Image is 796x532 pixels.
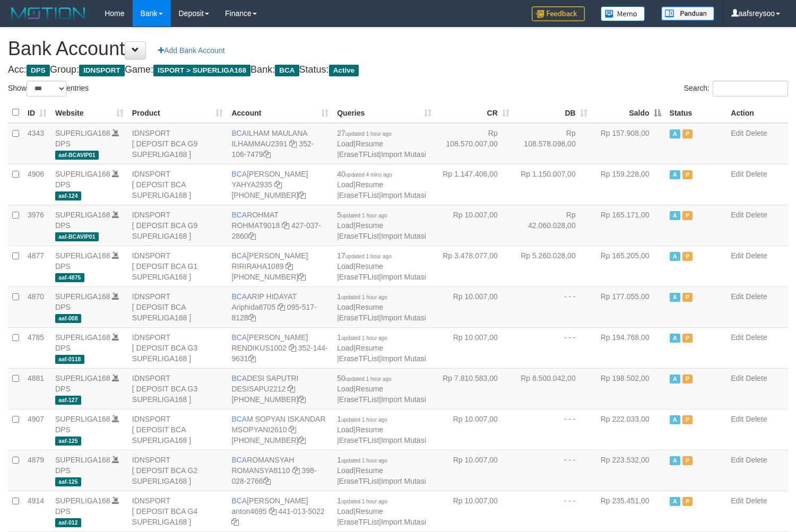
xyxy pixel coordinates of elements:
[731,129,743,137] a: Edit
[746,170,767,178] a: Delete
[337,139,353,148] a: Load
[356,466,383,475] a: Resume
[670,334,680,343] span: Active
[227,123,333,164] td: ILHAM MAULANA 352-106-7479
[381,436,426,444] a: Import Mutasi
[713,81,788,97] input: Search:
[339,191,379,199] a: EraseTFList
[436,327,514,368] td: Rp 10.007,00
[227,246,333,286] td: [PERSON_NAME] [PHONE_NUMBER]
[128,368,228,409] td: IDNSPORT [ DEPOSIT BCA G3 SUPERLIGA168 ]
[337,333,426,363] span: | | |
[356,262,383,271] a: Resume
[23,164,51,205] td: 4906
[436,491,514,531] td: Rp 10.007,00
[356,425,383,434] a: Resume
[592,102,665,123] th: Saldo: activate to sort column descending
[592,286,665,327] td: Rp 177.055,00
[337,180,353,189] a: Load
[746,456,767,464] a: Delete
[274,180,282,189] a: Copy YAHYA2935 to clipboard
[8,5,89,21] img: MOTION_logo.png
[341,499,387,504] span: updated 1 hour ago
[231,374,247,382] span: BCA
[436,286,514,327] td: Rp 10.007,00
[592,450,665,491] td: Rp 223.532,00
[298,191,306,199] a: Copy 4062301272 to clipboard
[514,368,592,409] td: Rp 8.500.042,00
[231,180,272,189] a: YAHYA2935
[682,252,693,261] span: Paused
[227,102,333,123] th: Account: activate to sort column ascending
[339,395,379,404] a: EraseTFList
[269,507,276,516] a: Copy anton4695 to clipboard
[231,129,247,137] span: BCA
[55,456,110,464] a: SUPERLIGA168
[514,123,592,164] td: Rp 108.578.098,00
[592,205,665,246] td: Rp 165.171,00
[337,170,392,178] span: 40
[514,246,592,286] td: Rp 5.260.028,00
[345,376,392,382] span: updated 1 hour ago
[337,211,426,240] span: | | |
[746,292,767,301] a: Delete
[670,170,680,179] span: Active
[670,456,680,465] span: Active
[670,129,680,138] span: Active
[128,491,228,531] td: IDNSPORT [ DEPOSIT BCA G4 SUPERLIGA168 ]
[670,374,680,383] span: Active
[55,273,84,282] span: aaf-4875
[23,450,51,491] td: 4879
[278,303,285,311] a: Copy Ariphida8705 to clipboard
[381,191,426,199] a: Import Mutasi
[231,139,287,148] a: ILHAMMAU2391
[231,303,275,311] a: Ariphida8705
[128,246,228,286] td: IDNSPORT [ DEPOSIT BCA G1 SUPERLIGA168 ]
[333,102,436,123] th: Queries: activate to sort column ascending
[337,456,387,464] span: 1
[514,409,592,450] td: - - -
[341,458,387,464] span: updated 1 hour ago
[436,164,514,205] td: Rp 1.147.406,00
[356,221,383,230] a: Resume
[329,65,359,76] span: Active
[337,344,353,352] a: Load
[731,374,743,382] a: Edit
[337,211,387,219] span: 5
[55,232,99,241] span: aaf-BCAVIP01
[661,6,714,21] img: panduan.png
[337,292,426,322] span: | | |
[339,436,379,444] a: EraseTFList
[55,518,81,527] span: aaf-012
[337,374,426,404] span: | | |
[436,123,514,164] td: Rp 108.570.007,00
[337,466,353,475] a: Load
[128,102,228,123] th: Product: activate to sort column ascending
[23,327,51,368] td: 4785
[55,129,110,137] a: SUPERLIGA168
[731,333,743,342] a: Edit
[514,286,592,327] td: - - -
[381,313,426,322] a: Import Mutasi
[341,335,387,341] span: updated 1 hour ago
[55,396,81,405] span: aaf-127
[356,385,383,393] a: Resume
[356,180,383,189] a: Resume
[231,496,247,505] span: BCA
[339,273,379,281] a: EraseTFList
[227,327,333,368] td: [PERSON_NAME] 352-144-9631
[23,102,51,123] th: ID: activate to sort column ascending
[592,246,665,286] td: Rp 165.205,00
[682,374,693,383] span: Paused
[337,507,353,516] a: Load
[298,436,306,444] a: Copy 4062301418 to clipboard
[682,170,693,179] span: Paused
[55,496,110,505] a: SUPERLIGA168
[23,409,51,450] td: 4907
[381,477,426,485] a: Import Mutasi
[51,327,128,368] td: DPS
[288,385,295,393] a: Copy DESISAPU2212 to clipboard
[337,292,387,301] span: 1
[514,164,592,205] td: Rp 1.150.007,00
[682,129,693,138] span: Paused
